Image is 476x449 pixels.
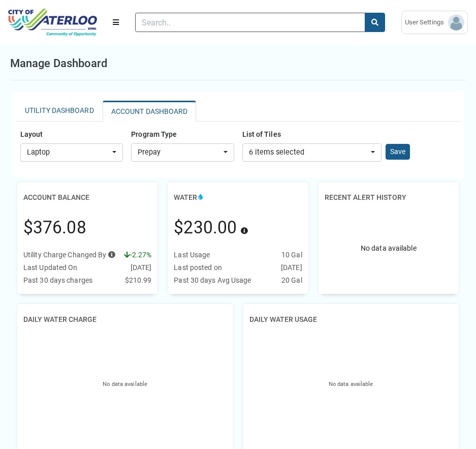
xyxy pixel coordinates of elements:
[16,101,103,121] a: UTILITY DASHBOARD
[8,9,97,37] img: ALTSK Logo
[365,13,385,32] button: search
[23,215,86,241] div: $376.08
[174,275,251,286] div: Past 30 days Avg Usage
[249,310,317,329] h2: Daily Water Usage
[386,144,410,160] button: Save
[249,147,369,158] div: 6 items selected
[103,380,147,389] span: No data available
[27,147,110,158] div: Laptop
[131,262,152,273] div: [DATE]
[281,262,302,273] div: [DATE]
[16,126,47,143] label: Layout
[10,55,108,72] h1: Manage Dashboard
[281,250,302,260] div: 10 Gal
[174,250,210,260] div: Last Usage
[329,380,373,389] span: No data available
[325,211,453,286] div: No data available
[242,143,382,162] button: 6 items selected
[405,17,448,27] span: User Settings
[105,13,127,32] button: Menu
[23,188,89,207] h2: Account Balance
[23,262,78,273] div: Last Updated On
[238,126,285,143] label: List of Tiles
[135,13,365,32] input: Search
[174,188,204,207] h2: Water
[174,218,237,237] span: $230.00
[131,143,234,162] button: Prepay
[325,188,406,207] h2: Recent Alert History
[23,250,115,260] div: Utility Charge Changed By
[20,143,123,162] button: Laptop
[124,251,152,259] span: -2.27%
[125,275,152,286] div: $210.99
[103,101,197,122] a: ACCOUNT DASHBOARD
[23,310,97,329] h2: Daily Water Charge
[23,275,92,286] div: Past 30 days charges
[281,275,302,286] div: 20 Gal
[401,11,468,34] a: User Settings
[174,262,221,273] div: Last posted on
[138,147,221,158] div: Prepay
[127,126,181,143] label: Program Type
